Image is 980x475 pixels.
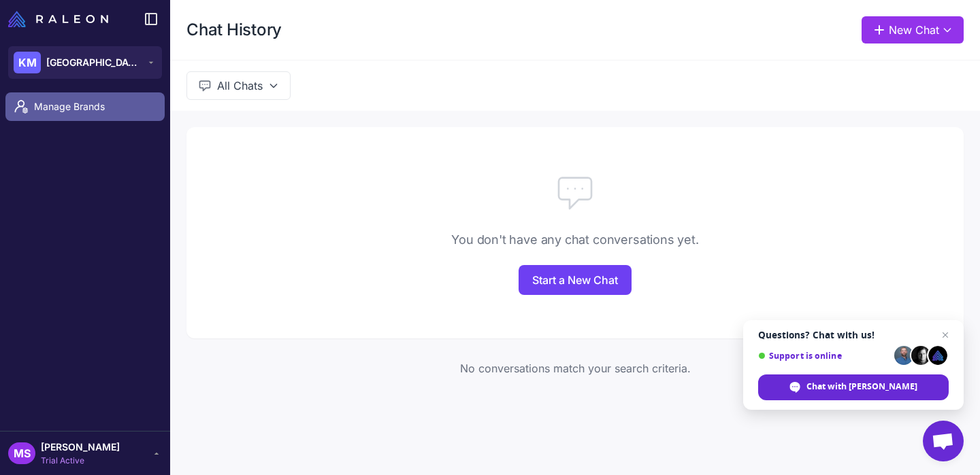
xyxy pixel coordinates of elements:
button: KM[GEOGRAPHIC_DATA] [8,46,162,79]
a: Start a New Chat [519,265,632,295]
span: Manage Brands [34,99,154,114]
div: You don't have any chat conversations yet. [186,230,964,249]
button: New Chat [862,16,964,43]
span: Questions? Chat with us! [758,330,949,340]
button: All Chats [186,71,291,100]
span: Close chat [937,327,953,343]
span: Trial Active [41,455,120,467]
span: [GEOGRAPHIC_DATA] [46,55,142,70]
div: Open chat [923,421,964,461]
h1: Chat History [186,19,282,41]
div: KM [14,52,41,73]
img: Raleon Logo [8,11,108,27]
div: MS [8,442,35,464]
span: [PERSON_NAME] [41,440,120,455]
div: Chat with Raleon [758,374,949,400]
div: No conversations match your search criteria. [186,360,964,376]
span: Support is online [758,351,889,361]
a: Manage Brands [5,92,165,121]
span: Chat with [PERSON_NAME] [806,381,917,393]
a: Raleon Logo [8,11,114,27]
